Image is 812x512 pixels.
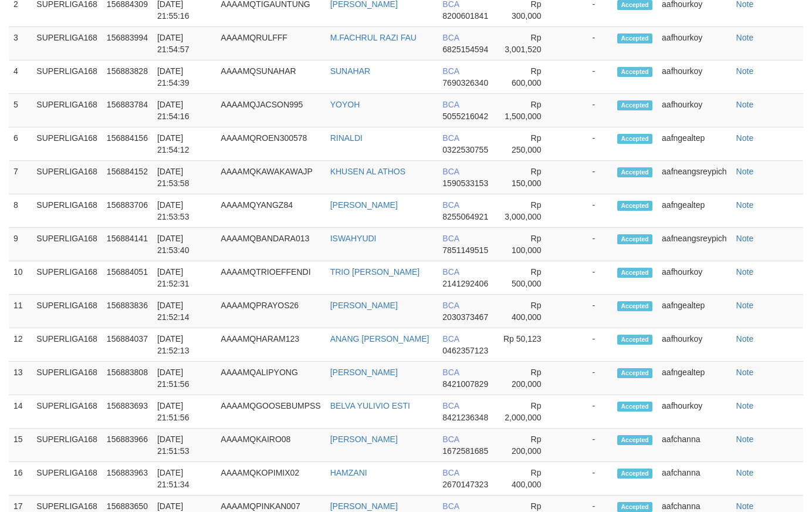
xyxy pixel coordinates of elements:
a: Note [736,33,754,42]
td: [DATE] 21:51:56 [153,362,216,395]
td: 156883693 [102,395,153,429]
a: HAMZANI [330,468,367,477]
a: [PERSON_NAME] [330,501,398,511]
td: 156884141 [102,228,153,261]
span: 1672581685 [442,446,488,456]
td: 3 [9,27,32,60]
span: Accepted [617,67,652,77]
td: aafchanna [657,462,732,496]
a: KHUSEN AL ATHOS [330,167,405,176]
td: 156883966 [102,429,153,462]
td: Rp 150,000 [495,161,559,194]
span: 7851149515 [442,245,488,255]
td: Rp 2,000,000 [495,395,559,429]
td: 156883808 [102,362,153,395]
span: 0322530755 [442,145,488,154]
td: Rp 50,123 [495,328,559,362]
td: [DATE] 21:52:14 [153,295,216,328]
td: - [559,328,613,362]
a: SUNAHAR [330,66,370,76]
td: - [559,295,613,328]
td: Rp 400,000 [495,295,559,328]
td: SUPERLIGA168 [32,27,102,60]
td: - [559,60,613,94]
span: BCA [442,267,459,277]
td: AAAAMQROEN300578 [216,127,325,161]
td: aafneangsreypich [657,228,732,261]
td: - [559,27,613,60]
a: Note [736,133,754,143]
span: 8421236348 [442,413,488,422]
span: 8200601841 [442,11,488,21]
td: Rp 500,000 [495,261,559,295]
span: BCA [442,334,459,343]
a: Note [736,200,754,210]
span: 7690326340 [442,78,488,87]
td: AAAAMQKAWAKAWAJP [216,161,325,194]
td: aafhourkoy [657,27,732,60]
td: AAAAMQGOOSEBUMPSS [216,395,325,429]
td: [DATE] 21:52:31 [153,261,216,295]
td: aafhourkoy [657,94,732,127]
td: 13 [9,362,32,395]
td: [DATE] 21:53:58 [153,161,216,194]
td: - [559,429,613,462]
span: BCA [442,301,459,310]
td: [DATE] 21:53:40 [153,228,216,261]
span: Accepted [617,167,652,177]
a: M.FACHRUL RAZI FAU [330,33,417,42]
span: BCA [442,167,459,176]
td: 9 [9,228,32,261]
a: YOYOH [330,100,360,109]
td: AAAAMQKOPIMIX02 [216,462,325,496]
td: [DATE] 21:54:57 [153,27,216,60]
td: AAAAMQSUNAHAR [216,60,325,94]
span: 0462357123 [442,346,488,355]
a: RINALDI [330,133,363,143]
td: 156884051 [102,261,153,295]
td: 156883963 [102,462,153,496]
a: Note [736,401,754,410]
a: ANANG [PERSON_NAME] [330,334,429,343]
td: 10 [9,261,32,295]
span: Accepted [617,134,652,144]
span: 5055216042 [442,112,488,121]
td: Rp 200,000 [495,429,559,462]
a: Note [736,334,754,343]
td: [DATE] 21:51:34 [153,462,216,496]
a: Note [736,100,754,109]
span: BCA [442,434,459,444]
td: 156883836 [102,295,153,328]
td: AAAAMQALIPYONG [216,362,325,395]
td: aafhourkoy [657,395,732,429]
a: Note [736,234,754,243]
td: SUPERLIGA168 [32,328,102,362]
td: aafngealtep [657,127,732,161]
td: - [559,127,613,161]
span: Accepted [617,201,652,211]
td: 156883828 [102,60,153,94]
td: Rp 1,500,000 [495,94,559,127]
span: BCA [442,200,459,210]
span: 6825154594 [442,45,488,54]
td: 15 [9,429,32,462]
td: AAAAMQTRIOEFFENDI [216,261,325,295]
td: - [559,462,613,496]
td: AAAAMQJACSON995 [216,94,325,127]
a: BELVA YULIVIO ESTI [330,401,410,410]
span: Accepted [617,268,652,278]
td: [DATE] 21:53:53 [153,194,216,228]
a: Note [736,301,754,310]
td: SUPERLIGA168 [32,362,102,395]
span: BCA [442,368,459,377]
span: 2670147323 [442,480,488,489]
span: 2141292406 [442,279,488,288]
td: SUPERLIGA168 [32,194,102,228]
a: ISWAHYUDI [330,234,377,243]
td: AAAAMQKAIRO08 [216,429,325,462]
span: Accepted [617,100,652,110]
td: 8 [9,194,32,228]
td: AAAAMQRULFFF [216,27,325,60]
span: Accepted [617,335,652,345]
td: aafngealtep [657,295,732,328]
